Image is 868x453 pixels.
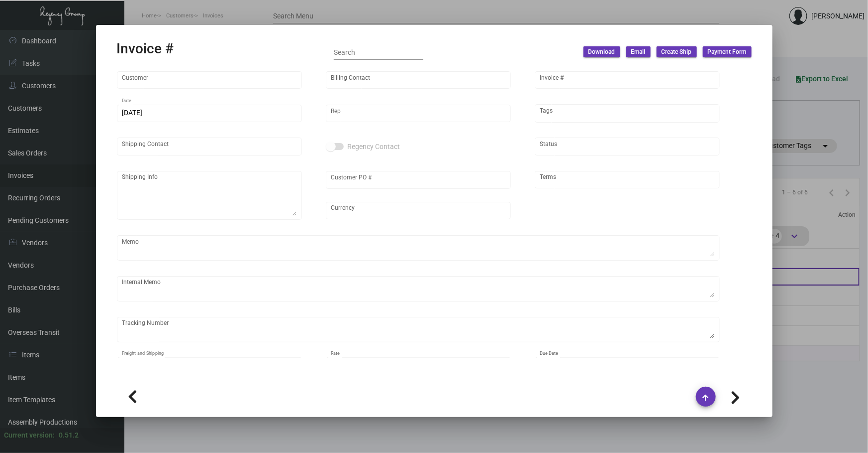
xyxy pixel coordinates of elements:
[631,48,646,56] span: Email
[703,46,752,57] button: Payment Form
[348,141,400,152] span: Regency Contact
[4,430,55,441] div: Current version:
[626,46,651,57] button: Email
[59,430,79,441] div: 0.51.2
[657,46,697,57] button: Create Ship
[588,48,615,56] span: Download
[662,48,692,56] span: Create Ship
[708,48,747,56] span: Payment Form
[117,40,174,57] h2: Invoice #
[583,46,620,57] button: Download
